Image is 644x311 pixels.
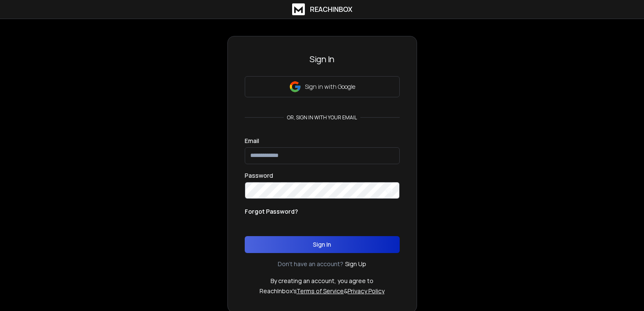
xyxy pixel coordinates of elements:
[292,3,305,15] img: logo
[296,287,344,295] a: Terms of Service
[245,76,400,97] button: Sign in with Google
[245,138,259,144] label: Email
[345,260,366,268] a: Sign Up
[245,53,400,65] h3: Sign In
[245,173,273,179] label: Password
[310,4,352,14] h1: ReachInbox
[284,114,360,121] p: or, sign in with your email
[348,287,384,295] a: Privacy Policy
[245,207,298,216] p: Forgot Password?
[245,236,400,253] button: Sign In
[305,83,355,91] p: Sign in with Google
[292,3,352,15] a: ReachInbox
[271,277,373,285] p: By creating an account, you agree to
[278,260,343,268] p: Don't have an account?
[260,287,384,295] p: ReachInbox's &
